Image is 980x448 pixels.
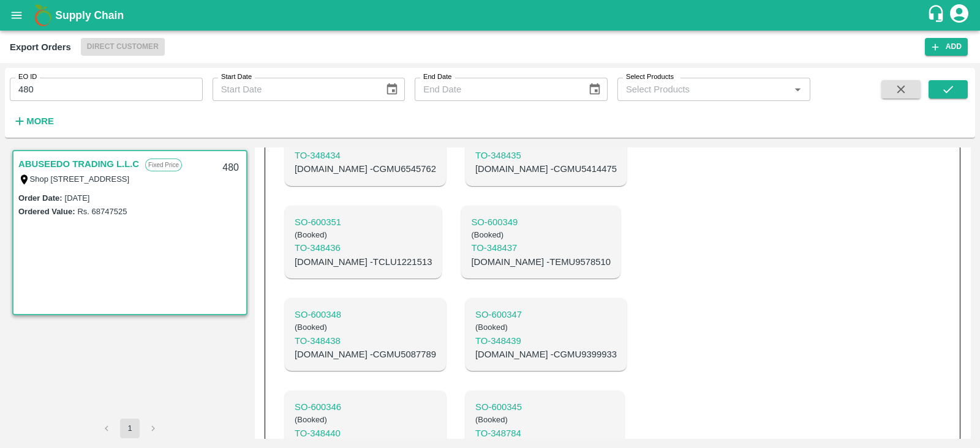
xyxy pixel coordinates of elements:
a: TO-348437 [471,241,611,255]
a: SO-600347 [475,308,617,321]
h6: ( Booked ) [475,414,614,426]
input: Select Products [621,81,786,97]
a: TO-348438 [295,334,436,348]
label: Shop [STREET_ADDRESS] [30,174,130,184]
p: SO- 600347 [475,308,617,321]
a: SO-600351 [295,215,432,229]
p: TO- 348437 [471,241,611,255]
button: Choose date [583,78,606,101]
button: More [10,111,57,132]
p: [DOMAIN_NAME] - CGMU9399933 [475,348,617,361]
a: SO-600348 [295,308,436,321]
label: Rs. 68747525 [77,207,127,216]
button: open drawer [2,1,31,29]
h6: ( Booked ) [471,229,611,241]
h6: ( Booked ) [295,414,436,426]
button: page 1 [120,419,140,438]
a: TO-348434 [295,149,436,162]
a: TO-348784 [475,427,614,440]
p: TO- 348784 [475,427,614,440]
p: TO- 348439 [475,334,617,348]
button: Add [925,38,968,56]
div: 480 [215,154,246,182]
b: Supply Chain [55,9,124,21]
label: Ordered Value: [18,207,75,216]
button: Choose date [380,78,404,101]
a: ABUSEEDO TRADING L.L.C [18,156,139,172]
p: SO- 600349 [471,215,611,229]
h6: ( Booked ) [475,321,617,334]
p: [DOMAIN_NAME] - CGMU5087789 [295,348,436,361]
p: TO- 348435 [475,149,617,162]
label: Select Products [626,72,674,82]
nav: pagination navigation [95,419,165,438]
p: [DOMAIN_NAME] - TEMU9578510 [471,255,611,269]
a: SO-600346 [295,400,436,414]
h6: ( Booked ) [295,321,436,334]
div: account of current user [948,2,970,28]
label: Order Date : [18,193,62,203]
h6: ( Booked ) [295,229,432,241]
a: SO-600345 [475,400,614,414]
p: Fixed Price [145,159,182,171]
label: End Date [423,72,451,82]
a: TO-348439 [475,334,617,348]
input: Start Date [213,78,375,101]
p: SO- 600348 [295,308,436,321]
p: [DOMAIN_NAME] - TCLU1221513 [295,255,432,269]
strong: More [26,116,54,126]
p: SO- 600351 [295,215,432,229]
label: EO ID [18,72,37,82]
label: [DATE] [65,193,90,203]
p: TO- 348434 [295,149,436,162]
p: [DOMAIN_NAME] - CGMU6545762 [295,162,436,176]
div: Export Orders [10,39,71,55]
img: logo [31,3,55,28]
label: Start Date [221,72,252,82]
input: End Date [415,78,578,101]
p: TO- 348436 [295,241,432,255]
button: Open [790,81,805,97]
p: SO- 600345 [475,400,614,414]
p: TO- 348440 [295,427,436,440]
p: TO- 348438 [295,334,436,348]
p: [DOMAIN_NAME] - CGMU5414475 [475,162,617,176]
p: SO- 600346 [295,400,436,414]
a: Supply Chain [55,7,927,24]
a: TO-348440 [295,427,436,440]
input: Enter EO ID [10,78,203,101]
div: customer-support [927,4,948,26]
a: TO-348436 [295,241,432,255]
a: SO-600349 [471,215,611,229]
a: TO-348435 [475,149,617,162]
